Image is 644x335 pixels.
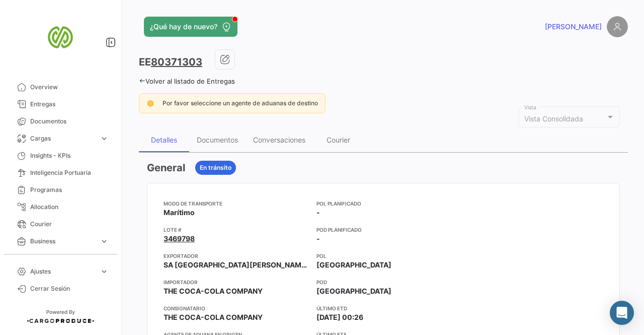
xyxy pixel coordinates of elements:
span: Courier [30,220,109,229]
span: Insights - KPIs [30,151,109,160]
a: Inteligencia Portuaria [8,164,113,181]
span: THE COCA-COLA COMPANY [164,312,263,322]
span: expand_more [100,237,109,246]
app-card-info-title: Exportador [164,252,308,260]
a: Allocation [8,198,113,216]
span: Programas [30,185,109,194]
span: - [316,234,320,244]
span: Entregas [30,100,109,109]
span: SA [GEOGRAPHIC_DATA][PERSON_NAME] [164,260,308,270]
span: Business [30,237,96,246]
span: expand_more [100,267,109,276]
a: Volver al listado de Entregas [139,77,235,85]
app-card-info-title: Lote # [164,226,308,234]
div: Courier [327,136,350,144]
app-card-info-title: POD Planificado [316,226,456,234]
tcxspan: Call 3469798 via 3CX [164,234,195,243]
div: Detalles [151,136,177,144]
a: Documentos [8,113,113,130]
span: Inteligencia Portuaria [30,168,109,177]
h3: General [147,161,185,175]
span: Overview [30,83,109,92]
app-card-info-title: POL Planificado [316,199,456,208]
span: Ajustes [30,267,96,276]
span: [DATE] 00:26 [316,312,363,322]
app-card-info-title: Importador [164,278,308,286]
span: Cargas [30,134,96,143]
span: En tránsito [200,163,231,172]
app-card-info-title: Modo de Transporte [164,199,308,208]
a: Overview [8,79,113,96]
span: ¿Qué hay de nuevo? [150,22,217,32]
a: Insights - KPIs [8,147,113,164]
app-card-info-title: Último ETD [316,304,456,312]
span: [GEOGRAPHIC_DATA] [316,260,391,270]
span: Cerrar Sesión [30,284,109,293]
h3: EE [139,55,202,69]
a: Entregas [8,96,113,113]
div: Abrir Intercom Messenger [610,301,634,325]
mat-select-trigger: Vista Consolidada [524,114,583,123]
span: [GEOGRAPHIC_DATA] [316,286,391,296]
button: ¿Qué hay de nuevo? [144,17,237,37]
span: expand_more [100,134,109,143]
img: san-miguel-logo.png [35,12,86,62]
span: Documentos [30,117,109,126]
a: Programas [8,181,113,198]
app-card-info-title: Consignatario [164,304,308,312]
span: Allocation [30,203,109,212]
div: Conversaciones [253,136,305,144]
div: Documentos [197,136,238,144]
app-card-info-title: POL [316,252,456,260]
tcxspan: Call 80371303 via 3CX [151,56,202,68]
span: - [316,208,320,218]
img: placeholder-user.png [607,16,628,37]
span: Marítimo [164,208,195,218]
a: Courier [8,216,113,233]
app-card-info-title: POD [316,278,456,286]
span: THE COCA-COLA COMPANY [164,286,263,296]
span: Por favor seleccione un agente de aduanas de destino [163,99,318,107]
span: [PERSON_NAME] [545,22,602,32]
